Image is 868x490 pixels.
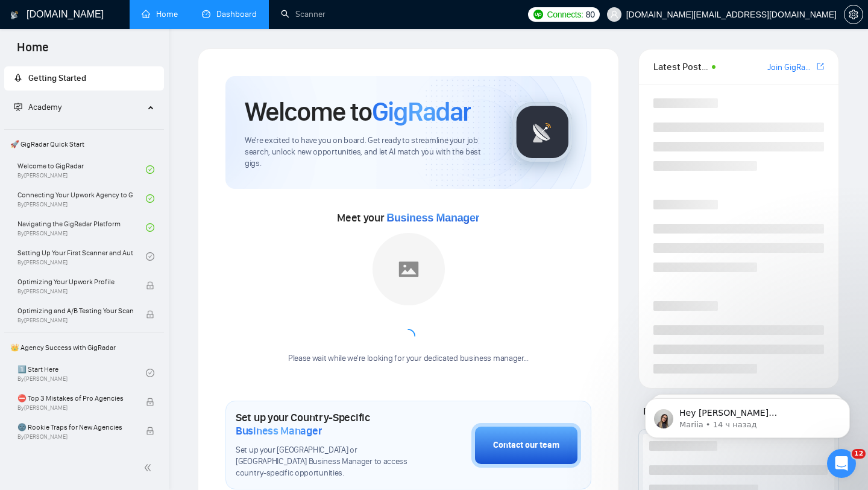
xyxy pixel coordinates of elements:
span: Optimizing Your Upwork Profile [17,276,133,288]
span: Getting Started [28,73,86,83]
span: Business Manager [236,424,322,437]
h1: Set up your Country-Specific [236,411,411,437]
span: By [PERSON_NAME] [17,317,133,324]
div: Please wait while we're looking for your dedicated business manager... [281,353,536,364]
span: Business Manager [386,212,479,224]
a: homeHome [142,9,178,19]
span: Academy [14,102,61,112]
img: placeholder.png [373,233,445,305]
span: We're excited to have you on board. Get ready to streamline your job search, unlock new opportuni... [245,135,492,170]
span: check-circle [146,369,154,377]
span: GigRadar [372,95,471,128]
img: gigradar-logo.png [512,102,573,162]
a: Connecting Your Upwork Agency to GigRadarBy[PERSON_NAME] [17,185,146,212]
a: dashboardDashboard [202,9,257,19]
span: Academy [28,102,61,112]
div: Contact our team [493,439,559,452]
button: Contact our team [471,423,581,468]
span: lock [146,427,154,435]
span: setting [844,10,863,19]
span: By [PERSON_NAME] [17,288,133,295]
span: ⛔ Top 3 Mistakes of Pro Agencies [17,392,133,404]
span: Latest Posts from the GigRadar Community [653,59,708,74]
button: setting [844,5,863,24]
span: lock [146,398,154,406]
a: export [817,61,824,72]
a: searchScanner [281,9,325,19]
span: check-circle [146,223,154,232]
iframe: Intercom live chat [827,449,856,478]
span: Optimizing and A/B Testing Your Scanner for Better Results [17,305,133,317]
span: Meet your [337,211,479,224]
a: 1️⃣ Start HereBy[PERSON_NAME] [17,360,146,386]
span: check-circle [146,194,154,203]
h1: Welcome to [245,95,471,128]
span: export [817,62,824,71]
span: 🌚 Rookie Traps for New Agencies [17,421,133,433]
span: Set up your [GEOGRAPHIC_DATA] or [GEOGRAPHIC_DATA] Business Manager to access country-specific op... [236,445,411,479]
span: loading [401,329,415,343]
a: setting [844,10,863,19]
span: lock [146,310,154,319]
span: By [PERSON_NAME] [17,433,133,441]
span: Hey [PERSON_NAME][EMAIL_ADDRESS][DOMAIN_NAME], Looks like your Upwork agency ValsyDev 🤖 AI Platfo... [52,35,206,237]
a: Navigating the GigRadar PlatformBy[PERSON_NAME] [17,214,146,241]
span: 🚀 GigRadar Quick Start [5,132,163,156]
iframe: Intercom notifications сообщение [627,373,868,457]
li: Getting Started [4,66,164,91]
span: 12 [852,449,866,459]
span: fund-projection-screen [14,103,22,111]
span: double-left [143,462,156,474]
span: check-circle [146,252,154,261]
span: By [PERSON_NAME] [17,404,133,412]
span: 👑 Agency Success with GigRadar [5,336,163,360]
span: rocket [14,74,22,82]
a: Join GigRadar Slack Community [767,61,814,74]
span: lock [146,281,154,290]
span: Home [7,39,58,64]
p: Message from Mariia, sent 14 ч назад [52,46,208,57]
img: upwork-logo.png [533,10,543,19]
a: Setting Up Your First Scanner and Auto-BidderBy[PERSON_NAME] [17,243,146,270]
span: user [610,10,618,19]
span: 80 [586,8,595,21]
span: check-circle [146,165,154,174]
a: Welcome to GigRadarBy[PERSON_NAME] [17,156,146,183]
span: Connects: [547,8,583,21]
img: logo [10,5,19,25]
